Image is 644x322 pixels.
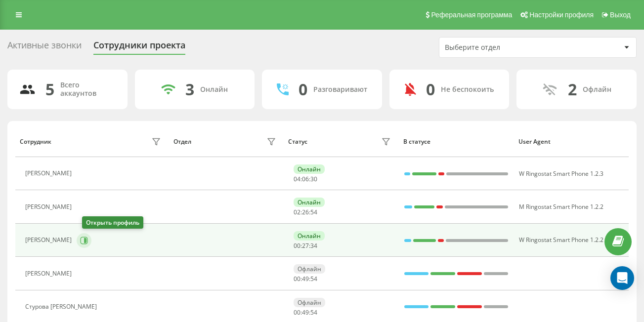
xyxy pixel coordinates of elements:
div: [PERSON_NAME] [25,270,74,277]
div: Онлайн [294,164,325,174]
div: Разговаривают [313,85,367,94]
div: Офлайн [294,298,325,307]
span: 02 [294,208,301,216]
span: 06 [302,175,309,183]
div: Сотрудники проекта [93,40,185,55]
div: 5 [45,80,54,99]
span: 54 [310,308,317,317]
span: 04 [294,175,301,183]
div: Офлайн [294,264,325,274]
div: Open Intercom Messenger [610,266,634,290]
div: Офлайн [583,85,611,94]
span: Настройки профиля [529,11,594,19]
div: Отдел [173,138,191,145]
div: 3 [185,80,194,99]
div: [PERSON_NAME] [25,237,74,243]
div: Онлайн [294,198,325,207]
div: Cтурова [PERSON_NAME] [25,303,99,310]
div: Не беспокоить [441,85,494,94]
div: : : [294,176,317,183]
span: M Ringostat Smart Phone 1.2.2 [519,202,603,211]
div: [PERSON_NAME] [25,203,74,210]
span: 54 [310,275,317,283]
span: 30 [310,175,317,183]
div: : : [294,309,317,316]
div: Активные звонки [7,40,82,55]
span: Выход [610,11,631,19]
span: Реферальная программа [431,11,512,19]
span: 00 [294,308,301,317]
div: Сотрудник [20,138,51,145]
span: 27 [302,241,309,250]
div: User Agent [518,138,624,145]
div: 0 [299,80,307,99]
span: W Ringostat Smart Phone 1.2.2 [519,236,603,244]
div: : : [294,276,317,282]
div: Открыть профиль [82,216,143,229]
span: 26 [302,208,309,216]
div: Онлайн [294,231,325,241]
span: 00 [294,241,301,250]
div: Онлайн [200,85,228,94]
div: : : [294,242,317,249]
div: В статусе [403,138,509,145]
div: 2 [568,80,577,99]
div: Всего аккаунтов [60,81,116,98]
div: : : [294,209,317,216]
span: W Ringostat Smart Phone 1.2.3 [519,169,603,178]
div: Выберите отдел [445,43,563,52]
span: 34 [310,241,317,250]
span: 00 [294,275,301,283]
span: 49 [302,308,309,317]
span: 49 [302,275,309,283]
div: 0 [426,80,435,99]
span: 54 [310,208,317,216]
div: [PERSON_NAME] [25,170,74,177]
div: Статус [288,138,307,145]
